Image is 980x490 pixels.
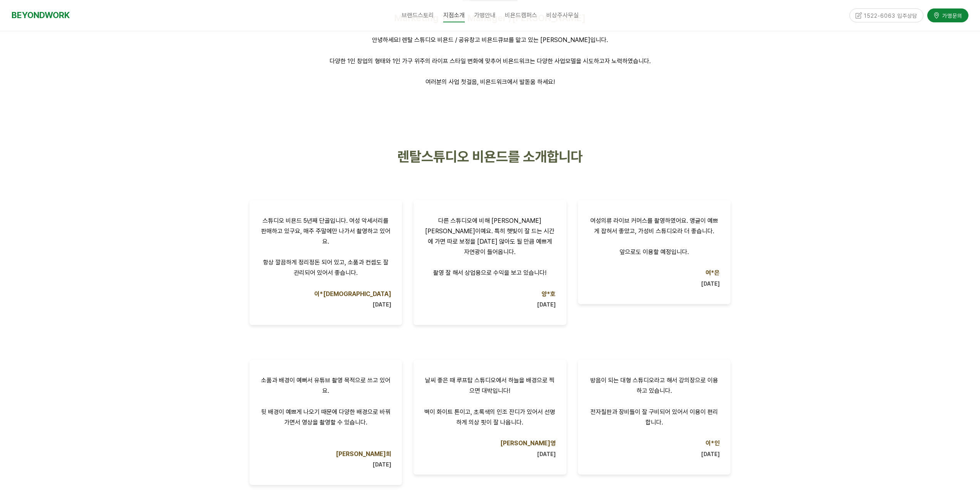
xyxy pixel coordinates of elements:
p: 스튜디오 비욘드 5년째 단골입니다. 여성 악세서리를 판매하고 있구요, 매주 주말에만 나가서 촬영하고 있어요. [260,216,392,247]
span: 가맹안내 [474,12,496,19]
p: 소품과 배경이 예뻐서 유튜브 촬영 목적으로 쓰고 있어요. [260,375,392,396]
a: 브랜드스토리 [397,6,439,25]
span: 이*[DEMOGRAPHIC_DATA] [314,290,391,298]
p: 촬영 잘 해서 상업용으로 수익을 보고 있습니다! [424,268,556,278]
span: [PERSON_NAME]영 [500,439,556,447]
p: 날씨 좋은 때 루프탑 스튜디오에서 하늘을 배경으로 찍으면 대박입니다! 벽이 화이트 톤이고, 초록색의 인조 잔디가 있어서 선명하게 의상 핏이 잘 나옵니다. [424,375,556,428]
a: 지점소개 [439,6,469,25]
p: 여러분의 사업 첫걸음, 비욘드워크에서 발돋움 하세요! [250,66,731,87]
span: 비상주사무실 [546,12,579,19]
span: 비욘드캠퍼스 [505,12,537,19]
p: 다른 스튜디오에 비해 [PERSON_NAME][PERSON_NAME]이예요. 특히 햇빛이 잘 드는 시간에 가면 따로 보정을 [DATE] 않아도 될 만큼 예쁘게 자연광이 들어옵니다. [424,216,556,258]
a: 비상주사무실 [542,6,583,25]
span: [DATE] [537,301,556,308]
span: [DATE] [701,451,720,457]
span: 가맹문의 [940,12,962,19]
span: 브랜드스토리 [402,12,434,19]
a: BEYONDWORK [12,8,70,22]
p: 안녕하세요! 렌탈 스튜디오 비욘드 / 공유창고 비욘드큐브를 맡고 있는 [PERSON_NAME]입니다. [250,35,731,45]
p: 앞으로도 이용할 예정입니다. [589,247,720,257]
span: [PERSON_NAME]희 [336,450,391,458]
p: 뒷 배경이 예쁘게 나오기 때문에 다양한 배경으로 바꿔가면서 영상을 촬영할 수 있습니다. [260,407,392,428]
p: 전자칠판과 장비들이 잘 구비되어 있어서 이용이 편리합니다. [589,407,720,428]
p: 항상 깔끔하게 정리정돈 되어 있고, 소품과 컨셉도 잘 관리되어 있어서 좋습니다. [260,257,392,278]
span: [DATE] [701,281,720,287]
span: [DATE] [537,451,556,457]
span: 렌탈스튜디오 비욘드를 소개합니다 [397,148,583,165]
a: 가맹안내 [469,6,500,25]
span: [DATE] [373,461,391,468]
span: [DATE] [373,301,391,308]
p: 여성의류 라이브 커머스를 촬영하였어요. 앵글이 예쁘게 잡혀서 좋았고, 가성비 스튜디오라 더 좋습니다. [589,216,720,236]
p: 다양한 1인 창업의 형태와 1인 가구 위주의 라이프 스타일 변화에 맞추어 비욘드워크는 다양한 사업모델을 시도하고자 노력하였습니다. [250,56,731,66]
a: 가맹문의 [927,8,968,22]
a: 비욘드캠퍼스 [500,6,542,25]
span: 지점소개 [443,9,465,22]
p: 방음이 되는 대형 스튜디오라고 해서 강의장으로 이용하고 있습니다. [589,375,720,396]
